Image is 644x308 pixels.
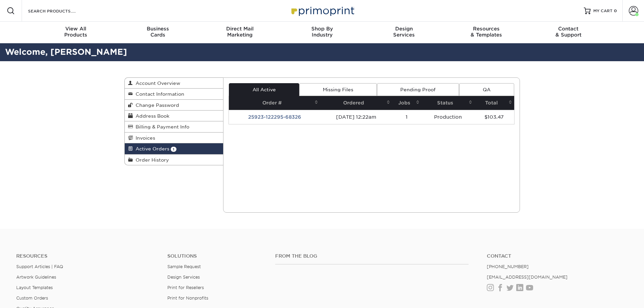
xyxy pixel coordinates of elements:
a: Active Orders 1 [125,143,223,154]
div: Services [363,26,445,38]
h4: Resources [16,253,157,259]
span: View All [35,26,117,32]
span: Account Overview [133,80,180,86]
a: Print for Nonprofits [167,295,208,301]
span: Active Orders [133,146,169,151]
a: Contact [487,253,628,259]
a: Invoices [125,133,223,143]
span: Order History [133,157,169,163]
a: Billing & Payment Info [125,121,223,132]
div: & Support [527,26,610,38]
td: $103.47 [474,110,514,124]
span: MY CART [593,8,613,14]
a: All Active [229,83,299,96]
span: Billing & Payment Info [133,124,189,129]
a: View AllProducts [35,22,117,43]
a: Contact Information [125,89,223,99]
span: Invoices [133,135,155,141]
a: Sample Request [167,264,201,269]
td: 1 [392,110,422,124]
a: Shop ByIndustry [281,22,363,43]
h4: From the Blog [275,253,469,259]
div: Marketing [199,26,281,38]
div: & Templates [445,26,527,38]
a: Resources& Templates [445,22,527,43]
a: Order History [125,155,223,165]
th: Order # [229,96,320,110]
span: Design [363,26,445,32]
a: Custom Orders [16,295,48,301]
span: Shop By [281,26,363,32]
span: 1 [171,147,176,152]
a: Print for Resellers [167,285,204,290]
a: Design Services [167,275,200,280]
a: DesignServices [363,22,445,43]
div: Industry [281,26,363,38]
a: [EMAIL_ADDRESS][DOMAIN_NAME] [487,275,568,280]
a: BusinessCards [117,22,199,43]
a: Address Book [125,111,223,121]
a: QA [459,83,514,96]
td: [DATE] 12:22am [320,110,392,124]
td: Production [422,110,474,124]
span: Contact Information [133,91,184,97]
a: Change Password [125,100,223,111]
img: Primoprint [288,3,356,18]
span: Business [117,26,199,32]
div: Cards [117,26,199,38]
span: Direct Mail [199,26,281,32]
a: Contact& Support [527,22,610,43]
h4: Solutions [167,253,265,259]
div: Products [35,26,117,38]
a: Artwork Guidelines [16,275,56,280]
span: Contact [527,26,610,32]
th: Total [474,96,514,110]
input: SEARCH PRODUCTS..... [27,7,93,15]
span: Resources [445,26,527,32]
a: [PHONE_NUMBER] [487,264,529,269]
th: Ordered [320,96,392,110]
a: Missing Files [299,83,377,96]
span: 0 [614,8,617,13]
span: Address Book [133,113,169,119]
th: Jobs [392,96,422,110]
a: Account Overview [125,78,223,89]
a: Direct MailMarketing [199,22,281,43]
td: 25923-122295-68326 [229,110,320,124]
span: Change Password [133,102,179,108]
a: Layout Templates [16,285,53,290]
th: Status [422,96,474,110]
a: Pending Proof [377,83,459,96]
a: Support Articles | FAQ [16,264,63,269]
